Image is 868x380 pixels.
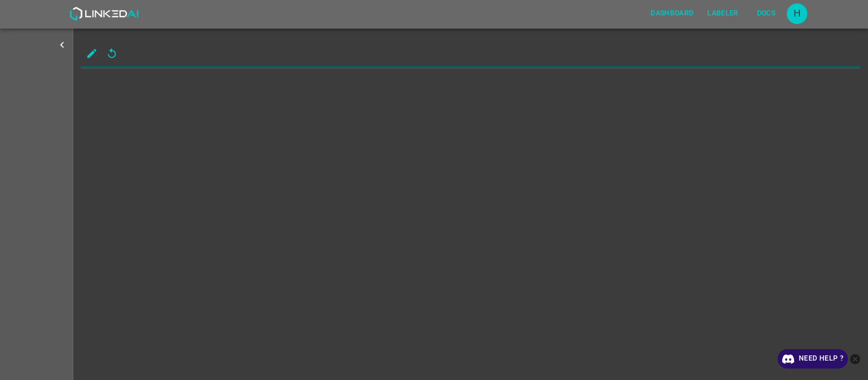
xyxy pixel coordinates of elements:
[700,2,745,25] a: Labeler
[51,34,73,55] button: show more
[778,349,848,369] a: Need Help ?
[746,2,787,25] a: Docs
[787,3,807,24] button: Open settings
[81,43,102,64] button: add to shopping cart
[646,4,698,23] button: Dashboard
[69,7,138,21] img: LinkedAI
[848,349,862,369] button: close-help
[644,2,700,25] a: Dashboard
[787,3,807,24] div: H
[748,4,784,23] button: Docs
[703,4,743,23] button: Labeler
